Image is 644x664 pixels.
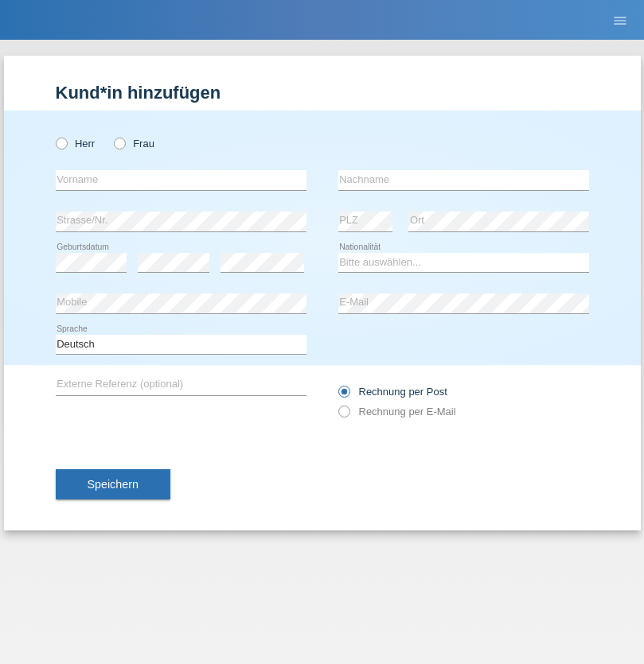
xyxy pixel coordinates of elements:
input: Frau [114,138,124,148]
span: Speichern [88,478,139,491]
input: Rechnung per E-Mail [338,406,349,425]
label: Herr [56,138,96,149]
button: Speichern [56,469,170,499]
label: Rechnung per E-Mail [338,406,456,417]
label: Rechnung per Post [338,386,447,398]
input: Herr [56,138,66,148]
a: menu [604,15,636,25]
i: menu [612,13,628,29]
input: Rechnung per Post [338,386,349,406]
label: Frau [114,138,154,149]
h1: Kund*in hinzufügen [56,83,589,103]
